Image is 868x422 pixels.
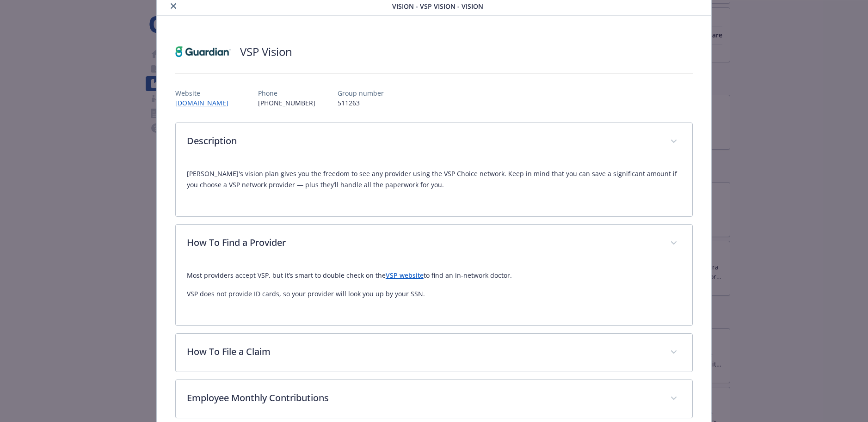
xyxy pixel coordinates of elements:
a: [DOMAIN_NAME] [175,98,236,107]
button: close [168,0,179,12]
div: How To Find a Provider [176,263,692,325]
p: Most providers accept VSP, but it’s smart to double check on the to find an in-network doctor. [187,270,681,281]
p: Employee Monthly Contributions [187,391,659,405]
p: [PHONE_NUMBER] [258,98,315,108]
p: How To Find a Provider [187,236,659,250]
p: Website [175,88,236,98]
div: How To Find a Provider [176,225,692,263]
h2: VSP Vision [240,44,292,60]
span: Vision - VSP Vision - Vision [392,1,483,11]
p: How To File a Claim [187,345,659,359]
a: VSP website [386,271,424,280]
div: How To File a Claim [176,334,692,372]
p: 511263 [338,98,384,108]
p: Group number [338,88,384,98]
div: Description [176,123,692,161]
p: VSP does not provide ID cards, so your provider will look you up by your SSN. [187,288,681,300]
div: Employee Monthly Contributions [176,380,692,418]
p: Description [187,134,659,148]
p: Phone [258,88,315,98]
p: [PERSON_NAME]'s vision plan gives you the freedom to see any provider using the VSP Choice networ... [187,168,681,190]
img: Guardian [175,38,231,66]
div: Description [176,161,692,216]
